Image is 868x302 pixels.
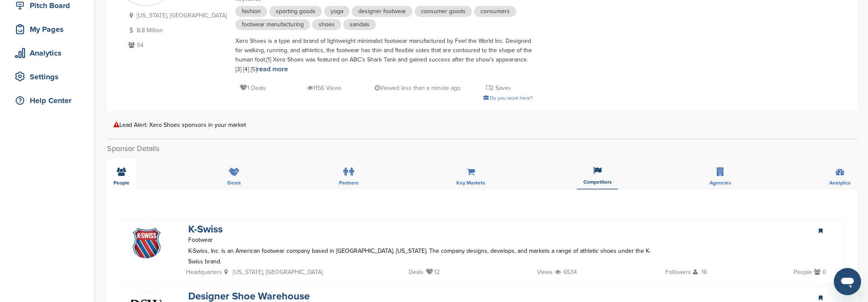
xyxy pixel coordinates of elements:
a: My Pages [8,20,85,39]
span: sporting goods [269,6,322,17]
div: Lead Alert: Xero Shoes sponsors in your market [113,122,851,128]
span: Key Markets [457,180,486,185]
a: Settings [8,67,85,87]
a: read more [257,65,288,73]
span: fashion [235,6,267,17]
p: Deals [409,267,424,277]
p: Viewed less than a minute ago [375,83,461,93]
a: Help Center [8,91,85,110]
p: Footwear [188,235,223,245]
p: 1 Deals [240,83,266,93]
p: Headquarters [186,267,222,277]
p: [US_STATE], [GEOGRAPHIC_DATA] [126,10,227,21]
div: Settings [13,69,85,84]
p: 1156 Views [307,83,342,93]
span: footwear manufacturing [235,19,310,30]
span: shoes [312,19,341,30]
div: Xero Shoes is a type and brand of lightweight minimalist footwear manufactured by Feel the World ... [235,36,533,74]
img: Data [129,224,163,265]
span: Analytics [829,180,851,185]
p: K-Swiss, Inc. is an American footwear company based in [GEOGRAPHIC_DATA], [US_STATE]. The company... [188,246,664,267]
span: Partners [339,180,359,185]
div: Analytics [13,45,85,61]
a: Analytics [8,43,85,63]
span: Agencies [710,180,732,185]
div: Help Center [13,93,85,108]
span: sandals [343,19,376,30]
span: yoga [324,6,350,17]
span: People [113,180,130,185]
p: 2 Saves [486,83,511,93]
p: 8.8 Million [126,25,227,36]
span: consumer goods [415,6,472,17]
h2: Sponsor Details [107,143,858,154]
p: Views [537,267,553,277]
p: 12 [426,267,440,280]
span: consumers [474,6,516,17]
p: People [794,267,812,277]
span: Do you work here? [490,95,533,101]
div: My Pages [13,22,85,37]
a: K-Swiss [188,223,223,235]
span: Deals [228,180,241,185]
p: 0 [814,267,826,280]
iframe: Button to launch messaging window [834,268,861,295]
p: [US_STATE], [GEOGRAPHIC_DATA] [224,267,323,280]
p: 6534 [555,267,577,280]
p: Followers [665,267,691,277]
p: 54 [126,40,227,50]
span: designer footwear [352,6,413,17]
span: Competitors [583,179,612,185]
p: 16 [693,267,707,280]
a: Do you work here? [483,95,533,101]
